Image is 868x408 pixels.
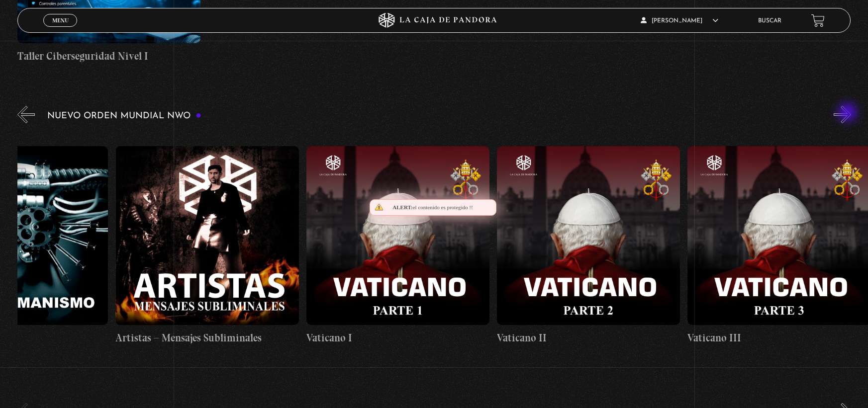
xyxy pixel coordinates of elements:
[834,106,851,123] button: Next
[392,204,412,210] span: Alert:
[115,330,298,346] h4: Artistas – Mensajes Subliminales
[306,131,489,362] a: Vaticano I
[497,330,680,346] h4: Vaticano II
[115,131,298,362] a: Artistas – Mensajes Subliminales
[52,17,69,23] span: Menu
[497,131,680,362] a: Vaticano II
[17,106,35,123] button: Previous
[811,14,825,27] a: View your shopping cart
[49,26,72,33] span: Cerrar
[641,18,718,24] span: [PERSON_NAME]
[17,48,200,64] h4: Taller Ciberseguridad Nivel I
[370,199,496,216] div: el contenido es protegido !!
[47,111,201,121] h3: Nuevo Orden Mundial NWO
[758,18,781,24] a: Buscar
[306,330,489,346] h4: Vaticano I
